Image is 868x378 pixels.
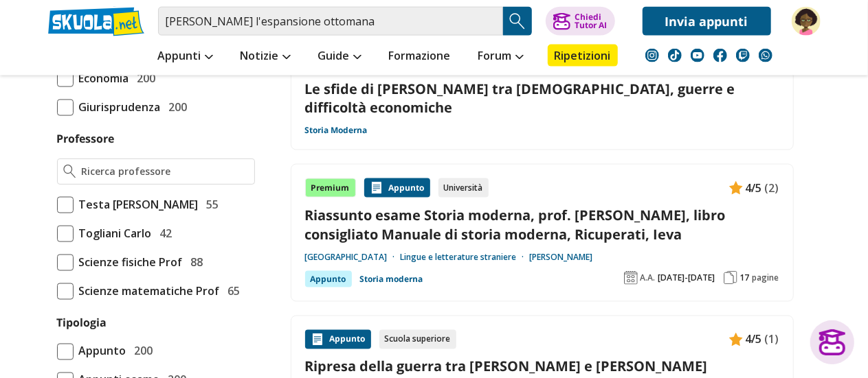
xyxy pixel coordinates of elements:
[370,181,383,195] img: Appunti contenuto
[575,13,607,29] div: Chiedi Tutor AI
[645,49,659,62] img: instagram
[438,178,489,198] div: Università
[792,7,821,36] img: raffarusso78
[724,271,737,285] img: Pagine
[305,178,356,198] div: Premium
[74,196,199,213] span: Testa [PERSON_NAME]
[186,253,203,271] span: 88
[729,181,743,195] img: Appunti contenuto
[74,224,152,242] span: Togliani Carlo
[530,252,593,263] a: [PERSON_NAME]
[132,69,156,87] span: 200
[237,45,294,69] a: Notizie
[74,342,126,360] span: Appunto
[546,7,615,36] button: ChiediTutor AI
[360,271,423,287] a: Storia moderna
[475,45,527,69] a: Forum
[503,7,532,36] button: Search Button
[740,272,750,283] span: 17
[305,357,779,376] a: Ripresa della guerra tra [PERSON_NAME] e [PERSON_NAME]
[379,330,456,349] div: Scuola superiore
[164,98,188,116] span: 200
[746,331,762,349] span: 4/5
[386,45,454,69] a: Formazione
[305,252,401,263] a: [GEOGRAPHIC_DATA]
[643,7,771,36] a: Invia appunti
[753,272,779,283] span: pagine
[158,7,503,36] input: Cerca appunti, riassunti o versioni
[74,253,183,271] span: Scienze fisiche Prof
[305,80,779,117] a: Le sfide di [PERSON_NAME] tra [DEMOGRAPHIC_DATA], guerre e difficoltà economiche
[201,196,219,213] span: 55
[305,125,368,136] a: Storia Moderna
[57,315,107,330] label: Tipologia
[305,271,352,287] div: Appunto
[746,179,762,197] span: 4/5
[736,49,750,62] img: twitch
[729,333,743,346] img: Appunti contenuto
[691,49,704,62] img: youtube
[74,69,129,87] span: Economia
[668,49,682,62] img: tiktok
[315,45,365,69] a: Guide
[81,165,248,178] input: Ricerca professore
[155,45,216,69] a: Appunti
[305,206,779,243] a: Riassunto esame Storia moderna, prof. [PERSON_NAME], libro consigliato Manuale di storia moderna,...
[311,333,324,346] img: Appunti contenuto
[759,49,772,62] img: WhatsApp
[765,179,779,197] span: (2)
[57,131,115,146] label: Professore
[155,224,173,242] span: 42
[548,45,618,67] a: Ripetizioni
[129,342,153,360] span: 200
[74,98,161,116] span: Giurisprudenza
[765,331,779,349] span: (1)
[364,178,430,198] div: Appunto
[305,330,371,349] div: Appunto
[74,282,220,300] span: Scienze matematiche Prof
[507,11,528,32] img: Cerca appunti, riassunti o versioni
[641,272,656,283] span: A.A.
[401,252,530,263] a: Lingue e letterature straniere
[658,272,715,283] span: [DATE]-[DATE]
[223,282,241,300] span: 65
[63,165,76,178] img: Ricerca professore
[624,271,638,285] img: Anno accademico
[713,49,727,62] img: facebook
